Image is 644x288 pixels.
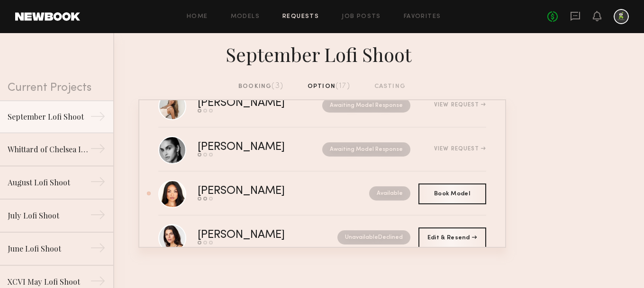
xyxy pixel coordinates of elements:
div: August Lofi Shoot [8,177,90,188]
nb-request-status: Unavailable Declined [337,230,410,244]
div: September Lofi Shoot [8,111,90,122]
div: View Request [434,102,486,108]
div: → [90,174,106,193]
a: Models [231,14,260,20]
span: Edit & Resend [427,235,477,241]
nb-request-status: Available [369,186,410,201]
span: (3) [272,82,283,90]
div: [PERSON_NAME] [198,98,304,109]
div: July Lofi Shoot [8,210,90,221]
div: XCVI May Lofi Shoot [8,276,90,288]
span: Book Model [434,191,470,197]
div: [PERSON_NAME] [198,230,311,241]
div: September Lofi Shoot [138,41,506,66]
div: [PERSON_NAME] [198,186,327,197]
div: Whittard of Chelsea Influencer Event [8,144,90,155]
a: Favorites [404,14,441,20]
div: → [90,207,106,226]
a: Home [187,14,208,20]
div: → [90,141,106,160]
div: [PERSON_NAME] [198,142,304,153]
nb-request-status: Awaiting Model Response [322,98,410,113]
div: View Request [434,146,486,152]
a: Job Posts [342,14,381,20]
a: Requests [282,14,319,20]
div: June Lofi Shoot [8,243,90,254]
a: [PERSON_NAME]Awaiting Model ResponseView Request [158,84,486,128]
a: [PERSON_NAME]Awaiting Model ResponseView Request [158,128,486,172]
a: [PERSON_NAME]UnavailableDeclined [158,216,486,260]
a: [PERSON_NAME]Available [158,172,486,216]
div: → [90,240,106,259]
div: booking [238,81,283,92]
div: → [90,109,106,128]
nb-request-status: Awaiting Model Response [322,142,410,157]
